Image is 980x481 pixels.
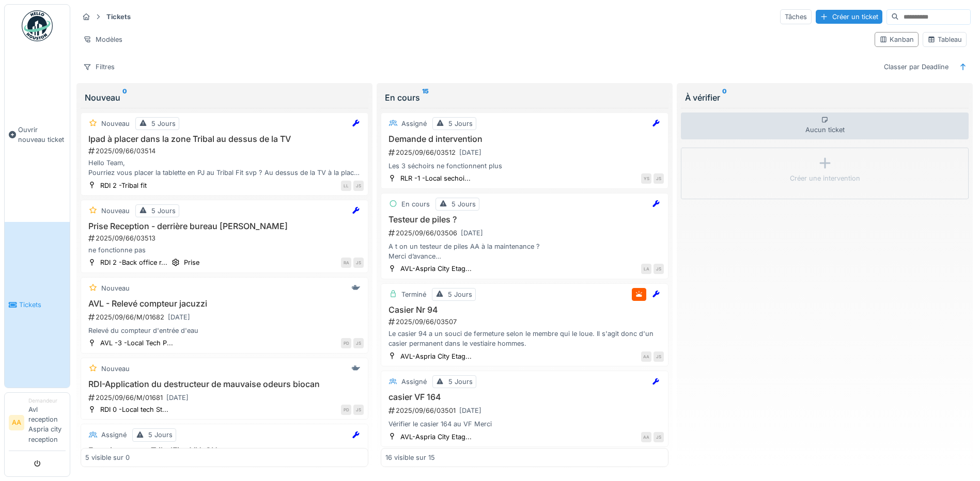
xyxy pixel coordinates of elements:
div: AVL-Aspria City Etag... [400,264,472,274]
div: AA [641,351,651,362]
h3: AVL - Relevé compteur jacuzzi [85,299,364,309]
div: Aucun ticket [681,113,969,139]
div: [DATE] [461,228,483,238]
div: Prise [184,258,199,267]
div: Créer une intervention [790,173,860,183]
div: 2025/09/66/03501 [387,404,664,417]
a: AA DemandeurAvl reception Aspria city reception [9,397,66,451]
div: JS [353,338,364,348]
div: 5 Jours [448,290,472,299]
div: AVL -3 -Local Tech P... [100,338,173,348]
div: 5 Jours [148,430,173,440]
div: JS [654,264,664,274]
div: Le casier 94 a un souci de fermeture selon le membre qui le loue. Il s'agit donc d'un casier perm... [385,329,664,348]
div: Kanban [879,35,914,44]
div: Nouveau [101,119,130,129]
div: JS [353,258,364,268]
div: LL [341,181,351,191]
div: Nouveau [101,283,130,293]
div: PD [341,405,351,415]
li: AA [9,415,24,430]
div: Filtres [79,59,119,74]
sup: 0 [122,91,127,104]
div: Assigné [401,377,427,387]
div: ne fonctionne pas [85,245,364,255]
div: JS [654,432,664,442]
div: RDI 2 -Back office r... [100,258,167,267]
div: JS [353,405,364,415]
div: RLR -1 -Local sechoi... [400,173,471,183]
strong: Tickets [102,12,135,22]
div: À vérifier [685,91,965,104]
h3: Prise Reception - derrière bureau [PERSON_NAME] [85,221,364,231]
div: JS [654,173,664,184]
span: Tickets [19,300,66,310]
div: AA [641,432,651,442]
div: LA [641,264,651,274]
div: RA [341,258,351,268]
div: Assigné [101,430,127,440]
div: Vérifier le casier 164 au VF Merci [385,419,664,429]
div: Les 3 séchoirs ne fonctionnent plus [385,161,664,171]
div: Nouveau [85,91,364,104]
div: YS [641,173,651,184]
li: Avl reception Aspria city reception [28,397,66,448]
a: Ouvrir nouveau ticket [5,47,70,222]
div: 2025/09/66/03514 [87,146,364,156]
div: [DATE] [166,393,189,403]
div: Nouveau [101,364,130,374]
div: 5 Jours [448,377,473,387]
span: Ouvrir nouveau ticket [18,125,66,145]
h3: Testeur de piles ? [385,215,664,225]
div: RDI 2 -Tribal fit [100,181,147,190]
div: 2025/09/66/03506 [387,227,664,239]
div: 5 Jours [151,119,176,129]
div: 16 visible sur 15 [385,453,435,462]
div: 5 visible sur 0 [85,453,130,462]
div: Créer un ticket [816,10,882,24]
div: Classer par Deadline [879,59,953,74]
h3: Fontaines eau - TribalFit+ VH-CU [85,446,364,456]
div: 5 Jours [448,119,473,129]
h3: Demande d intervention [385,134,664,144]
h3: Ipad à placer dans la zone Tribal au dessus de la TV [85,134,364,144]
div: Assigné [401,119,427,129]
div: Modèles [79,32,127,47]
sup: 15 [422,91,429,104]
div: 2025/09/66/M/01681 [87,391,364,404]
div: 5 Jours [151,206,176,216]
div: Hello Team, Pourriez vous placer la tablette en PJ au Tribal Fit svp ? Au dessus de la TV à la pl... [85,158,364,178]
div: 5 Jours [452,199,476,209]
div: Relevé du compteur d'entrée d'eau [85,326,364,335]
div: [DATE] [459,406,481,415]
h3: Casier Nr 94 [385,305,664,315]
div: 2025/09/66/03507 [387,317,664,327]
div: JS [654,351,664,362]
img: Badge_color-CXgf-gQk.svg [22,10,53,41]
div: Nouveau [101,206,130,216]
h3: casier VF 164 [385,392,664,402]
div: 2025/09/66/03513 [87,233,364,243]
div: Terminé [401,290,426,299]
h3: RDI-Application du destructeur de mauvaise odeurs biocan [85,379,364,389]
sup: 0 [722,91,727,104]
div: [DATE] [168,312,190,322]
a: Tickets [5,222,70,387]
div: PD [341,338,351,348]
div: Demandeur [28,397,66,405]
div: [DATE] [459,148,481,157]
div: AVL-Aspria City Etag... [400,351,472,361]
div: Tâches [780,9,812,24]
div: En cours [401,199,430,209]
div: RDI 0 -Local tech St... [100,405,168,414]
div: 2025/09/66/03512 [387,146,664,159]
div: JS [353,181,364,191]
div: 2025/09/66/M/01682 [87,311,364,324]
div: A t on un testeur de piles AA à la maintenance ? Merci d’avance [PERSON_NAME] [385,242,664,261]
div: AVL-Aspria City Etag... [400,432,472,442]
div: En cours [385,91,664,104]
div: Tableau [927,35,962,44]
